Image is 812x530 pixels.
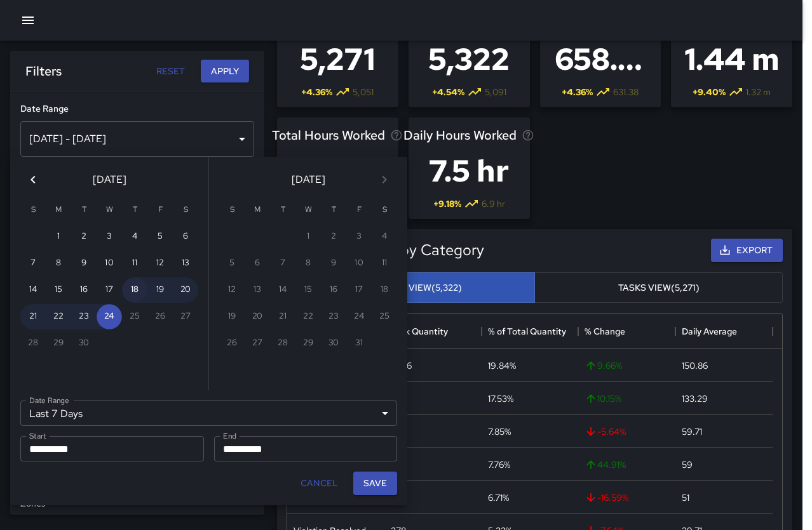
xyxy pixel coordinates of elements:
button: 1 [46,224,71,249]
button: 3 [97,224,122,249]
span: Wednesday [98,197,121,223]
button: 16 [71,277,97,303]
span: Saturday [174,197,197,223]
span: [DATE] [292,171,325,189]
span: Friday [149,197,172,223]
span: Thursday [123,197,146,223]
div: Last 7 Days [20,401,397,426]
button: 22 [46,304,71,329]
button: 2 [71,224,97,249]
span: Saturday [373,197,396,223]
span: Thursday [322,197,345,223]
button: 14 [20,277,46,303]
span: [DATE] [93,171,126,189]
button: Cancel [295,472,343,495]
button: 15 [46,277,71,303]
button: 17 [97,277,122,303]
button: 13 [173,251,198,276]
button: Save [353,472,397,495]
span: Monday [47,197,70,223]
button: 24 [97,304,122,329]
button: 21 [20,304,46,329]
button: 7 [20,251,46,276]
label: End [223,430,236,441]
button: 18 [122,277,147,303]
label: Date Range [29,395,69,406]
span: Tuesday [271,197,294,223]
span: Sunday [220,197,243,223]
button: Previous month [20,167,46,192]
button: 8 [46,251,71,276]
button: 4 [122,224,147,249]
button: 10 [97,251,122,276]
span: Wednesday [297,197,320,223]
button: 20 [173,277,198,303]
span: Friday [348,197,370,223]
button: 9 [71,251,97,276]
button: 19 [147,277,173,303]
span: Sunday [22,197,44,223]
span: Monday [246,197,269,223]
button: 11 [122,251,147,276]
button: 5 [147,224,173,249]
button: 6 [173,224,198,249]
button: 12 [147,251,173,276]
button: 23 [71,304,97,329]
label: Start [29,430,46,441]
span: Tuesday [72,197,95,223]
